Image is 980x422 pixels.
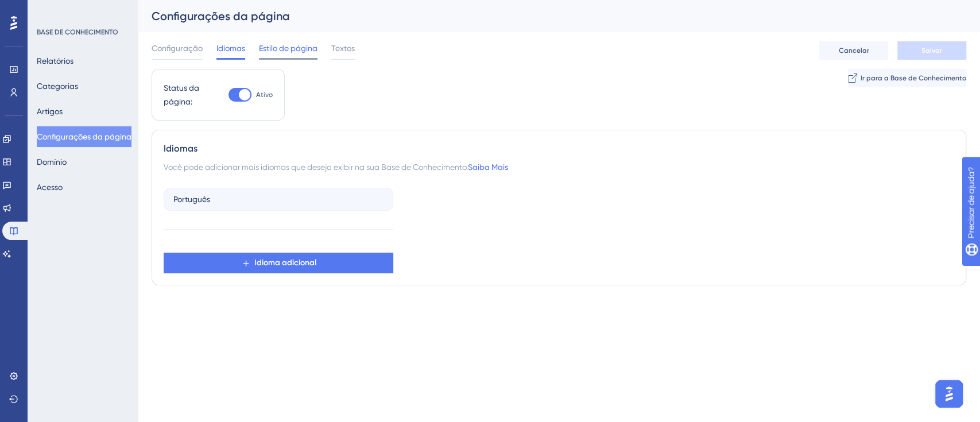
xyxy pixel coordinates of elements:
font: Domínio [37,157,67,167]
font: Relatórios [37,56,73,65]
font: Textos [331,44,355,53]
font: Idioma adicional [254,258,316,268]
button: Categorias [37,76,78,96]
button: Acesso [37,177,63,198]
button: Cancelar [819,41,888,60]
button: Domínio [37,152,67,172]
button: Relatórios [37,51,73,71]
iframe: Iniciador do Assistente de IA do UserGuiding [932,377,966,411]
font: Ativo [256,91,273,99]
button: Ir para a Base de Conhecimento [848,69,966,87]
font: BASE DE CONHECIMENTO [37,28,118,36]
a: Saiba Mais [468,162,508,172]
font: Salvar [921,47,942,55]
font: Status da página: [164,83,199,106]
font: Categorias [37,82,78,91]
button: Idioma adicional [164,253,393,273]
font: Ir para a Base de Conhecimento [861,74,966,82]
font: Idiomas [216,44,245,53]
font: Cancelar [839,47,869,55]
font: Configurações da página [37,132,131,141]
font: Você pode adicionar mais idiomas que deseja exibir na sua Base de Conhecimento. [164,162,468,172]
button: Salvar [897,41,966,60]
font: Precisar de ajuda? [27,5,99,14]
button: Artigos [37,101,63,122]
font: Artigos [37,107,63,116]
font: Estilo de página [259,44,317,53]
font: Idiomas [164,143,197,154]
button: Configurações da página [37,126,131,147]
font: Acesso [37,183,63,192]
font: Configurações da página [152,9,290,23]
font: Português [173,195,210,204]
font: Configuração [152,44,203,53]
